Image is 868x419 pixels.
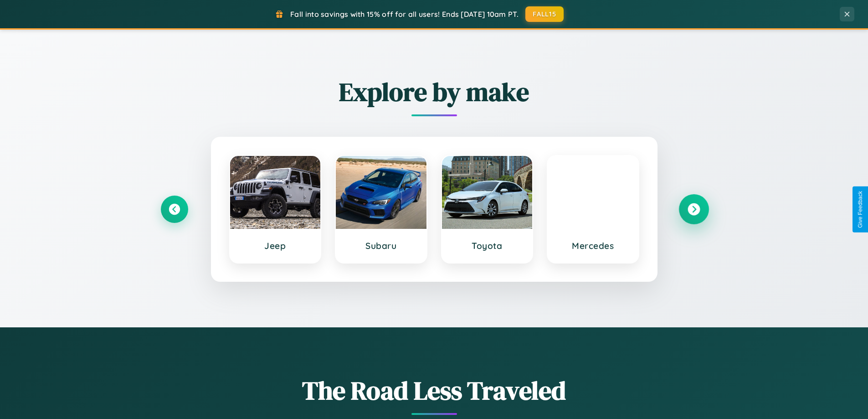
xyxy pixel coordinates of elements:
[161,74,708,109] h2: Explore by make
[290,10,519,19] span: Fall into savings with 15% off for all users! Ends [DATE] 10am PT.
[161,373,708,408] h1: The Road Less Traveled
[525,6,564,22] button: FALL15
[451,240,524,251] h3: Toyota
[557,240,629,251] h3: Mercedes
[857,191,863,228] div: Give Feedback
[345,240,417,251] h3: Subaru
[239,240,312,251] h3: Jeep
